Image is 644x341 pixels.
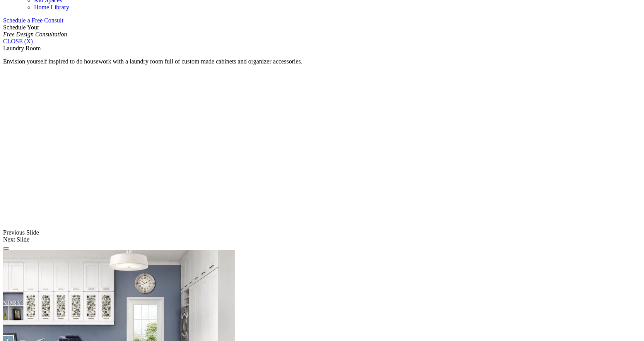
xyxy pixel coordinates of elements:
[3,45,41,51] span: Laundry Room
[3,38,33,45] a: CLOSE (X)
[34,4,69,10] a: Home Library
[3,229,641,236] div: Previous Slide
[3,236,641,243] div: Next Slide
[3,17,63,24] a: Schedule a Free Consult (opens a dropdown menu)
[3,58,641,65] p: Envision yourself inspired to do housework with a laundry room full of custom made cabinets and o...
[3,247,9,250] button: Click here to pause slide show
[3,24,67,38] span: Schedule Your
[3,31,67,38] em: Free Design Consultation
